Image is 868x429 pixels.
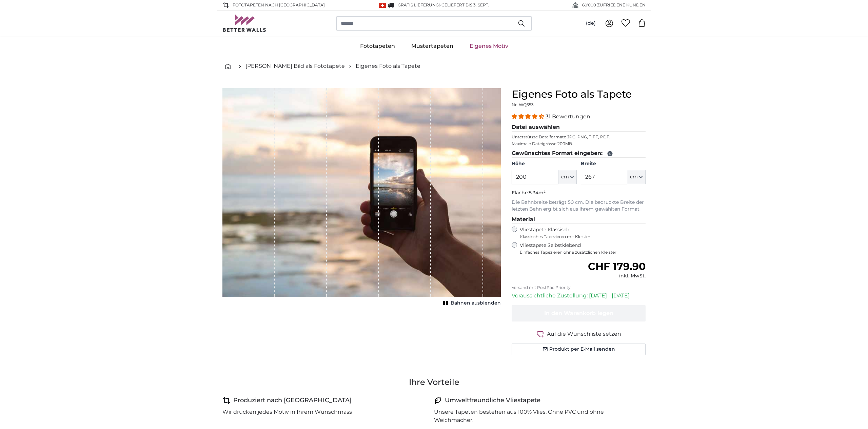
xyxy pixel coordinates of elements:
[512,344,646,355] button: Produkt per E-Mail senden
[512,149,646,158] legend: Gewünschtes Format eingeben:
[627,170,646,184] button: cm
[512,330,646,338] button: Auf die Wunschliste setzen
[245,62,345,70] a: [PERSON_NAME] Bild als Fototapete
[544,310,613,316] span: In den Warenkorb legen
[512,199,646,213] p: Die Bahnbreite beträgt 50 cm. Die bedruckte Breite der letzten Bahn ergibt sich aus Ihrem gewählt...
[558,170,577,184] button: cm
[233,2,325,8] span: Fototapeten nach [GEOGRAPHIC_DATA]
[512,160,576,167] label: Höhe
[512,292,646,300] p: Voraussichtliche Zustellung: [DATE] - [DATE]
[581,160,646,167] label: Breite
[222,408,352,416] p: Wir drucken jedes Motiv in Ihrem Wunschmass
[512,123,646,132] legend: Datei auswählen
[520,242,646,255] label: Vliestapete Selbstklebend
[512,88,646,100] h1: Eigenes Foto als Tapete
[222,377,646,388] h3: Ihre Vorteile
[520,250,646,255] span: Einfaches Tapezieren ohne zusätzlichen Kleister
[512,102,534,107] span: Nr. WQ553
[451,300,501,307] span: Bahnen ausblenden
[441,298,501,308] button: Bahnen ausblenden
[512,305,646,321] button: In den Warenkorb legen
[630,174,638,180] span: cm
[512,285,646,290] p: Versand mit PostPac Priority
[512,190,646,196] p: Fläche:
[434,408,640,424] p: Unsere Tapeten bestehen aus 100% Vlies. Ohne PVC und ohne Weichmacher.
[520,234,640,239] span: Klassisches Tapezieren mit Kleister
[512,134,646,140] p: Unterstützte Dateiformate JPG, PNG, TIFF, PDF.
[547,330,621,338] span: Auf die Wunschliste setzen
[512,141,646,147] p: Maximale Dateigrösse 200MB.
[588,260,646,273] span: CHF 179.90
[512,215,646,224] legend: Material
[461,37,516,55] a: Eigenes Motiv
[222,55,646,77] nav: breadcrumbs
[529,190,546,196] span: 5.34m²
[546,113,590,120] span: 31 Bewertungen
[222,15,267,32] img: Betterwalls
[580,17,601,30] button: (de)
[352,37,403,55] a: Fototapeten
[512,113,546,120] span: 4.32 stars
[233,396,352,405] h4: Produziert nach [GEOGRAPHIC_DATA]
[520,227,640,239] label: Vliestapete Klassisch
[403,37,461,55] a: Mustertapeten
[588,273,646,279] div: inkl. MwSt.
[582,2,646,8] span: 60'000 ZUFRIEDENE KUNDEN
[356,62,420,70] a: Eigenes Foto als Tapete
[379,3,386,8] img: Schweiz
[441,2,489,7] span: Geliefert bis 3. Sept.
[222,88,501,308] div: 1 of 1
[445,396,540,405] h4: Umweltfreundliche Vliestapete
[561,174,569,180] span: cm
[398,2,440,7] span: GRATIS Lieferung!
[440,2,489,7] span: -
